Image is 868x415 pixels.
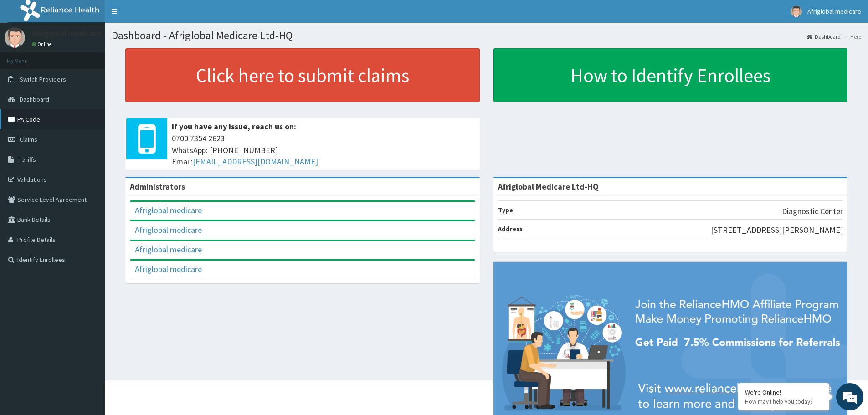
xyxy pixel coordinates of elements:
p: Diagnostic Center [782,205,843,217]
span: Switch Providers [20,75,66,83]
h1: Dashboard - Afriglobal Medicare Ltd-HQ [112,30,861,41]
p: [STREET_ADDRESS][PERSON_NAME] [711,224,843,236]
p: How may I help you today? [745,398,822,405]
a: Afriglobal medicare [135,205,202,215]
b: Type [498,206,513,214]
li: Here [842,33,861,41]
span: 0700 7354 2623 WhatsApp: [PHONE_NUMBER] Email: [172,133,475,168]
div: We're Online! [745,388,822,396]
a: [EMAIL_ADDRESS][DOMAIN_NAME] [193,156,318,167]
a: Click here to submit claims [125,48,480,102]
a: Afriglobal medicare [135,244,202,255]
a: Online [32,41,54,47]
a: Afriglobal medicare [135,225,202,235]
b: If you have any issue, reach us on: [172,121,296,132]
b: Address [498,225,523,233]
a: Afriglobal medicare [135,264,202,274]
b: Administrators [130,181,185,192]
img: User Image [791,6,802,17]
span: Tariffs [20,155,36,164]
img: User Image [5,27,25,48]
span: Claims [20,135,37,143]
span: Afriglobal medicare [807,7,861,15]
span: Dashboard [20,95,49,103]
a: Dashboard [807,33,841,41]
a: How to Identify Enrollees [493,48,848,102]
strong: Afriglobal Medicare Ltd-HQ [498,181,599,192]
p: Afriglobal medicare [32,30,101,38]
